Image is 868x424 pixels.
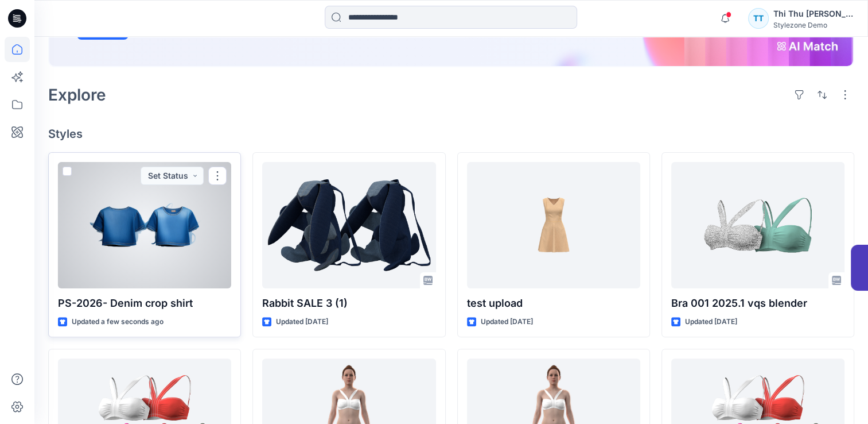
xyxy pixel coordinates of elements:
[773,7,854,21] div: Thi Thu [PERSON_NAME]
[467,162,640,288] a: test upload
[48,86,106,104] h2: Explore
[671,162,844,288] a: Bra 001 2025.1 vqs blender
[262,162,435,288] a: Rabbit SALE 3 (1)
[685,316,737,328] p: Updated [DATE]
[773,21,854,29] div: Stylezone Demo
[671,295,844,311] p: Bra 001 2025.1 vqs blender
[481,316,533,328] p: Updated [DATE]
[748,8,769,29] div: TT
[58,295,231,311] p: PS-2026- Denim crop shirt
[467,295,640,311] p: test upload
[276,316,328,328] p: Updated [DATE]
[48,127,854,141] h4: Styles
[262,295,435,311] p: Rabbit SALE 3 (1)
[58,162,231,288] a: PS-2026- Denim crop shirt
[72,316,164,328] p: Updated a few seconds ago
